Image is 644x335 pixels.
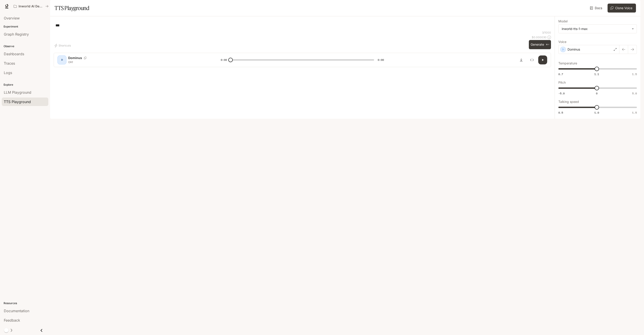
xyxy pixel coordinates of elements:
button: All workspaces [12,2,51,11]
p: Dominus [68,56,82,60]
p: Temperature [558,62,577,65]
span: 0 [596,91,597,95]
h1: TTS Playground [55,4,89,13]
p: Dominus [568,47,580,52]
button: Inspect [527,55,536,64]
button: Clone Voice [608,4,636,13]
span: 1.0 [594,111,599,114]
div: inworld-tts-1-max [562,27,629,31]
p: 3 / 1000 [542,31,551,34]
button: Copy Voice ID [82,57,88,59]
span: 5.0 [632,91,637,95]
p: ⌘⏎ [546,43,549,46]
button: Generate⌘⏎ [529,40,551,49]
p: Voice [558,40,566,43]
span: 1.5 [632,72,637,76]
span: -5.0 [558,91,565,95]
span: 1.1 [594,72,599,76]
div: inworld-tts-1-max [559,25,637,33]
p: Pitch [558,81,566,84]
span: 0.5 [558,111,563,114]
p: Inworld AI Demos [19,4,44,8]
p: $ 0.000030 [532,35,547,39]
button: Shortcuts [54,42,73,49]
p: Talking speed [558,100,579,103]
a: Docs [589,4,604,13]
span: 0:00 [378,58,384,62]
button: Download audio [517,55,526,64]
p: OH! [68,60,210,64]
p: Model [558,20,568,23]
span: 0:00 [221,58,227,62]
span: 1.5 [632,111,637,114]
span: 0.7 [558,72,563,76]
div: D [58,56,66,64]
